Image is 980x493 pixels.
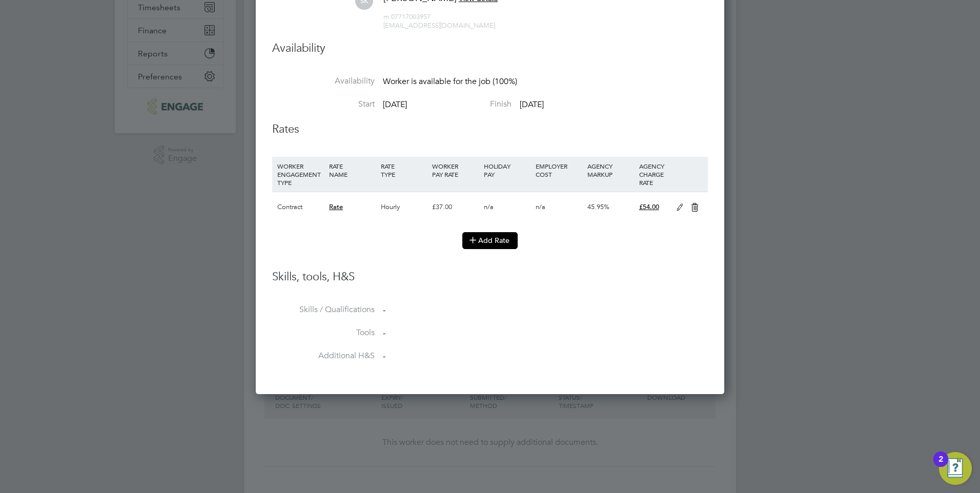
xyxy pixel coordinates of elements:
[378,157,430,183] div: RATE TYPE
[585,157,637,183] div: AGENCY MARKUP
[272,270,708,284] h3: Skills, tools, H&S
[938,459,943,473] div: 2
[430,192,481,222] div: £37.00
[272,122,708,137] h3: Rates
[326,157,378,183] div: RATE NAME
[484,202,494,211] span: n/a
[637,157,671,192] div: AGENCY CHARGE RATE
[275,192,326,222] div: Contract
[383,21,495,30] span: [EMAIL_ADDRESS][DOMAIN_NAME]
[533,157,585,183] div: EMPLOYER COST
[272,99,375,110] label: Start
[481,157,533,183] div: HOLIDAY PAY
[383,328,385,338] span: -
[383,305,385,315] span: -
[430,157,481,183] div: WORKER PAY RATE
[383,12,431,21] span: 07717003957
[536,202,545,211] span: n/a
[272,304,375,315] label: Skills / Qualifications
[272,327,375,338] label: Tools
[520,99,544,110] span: [DATE]
[329,202,343,211] span: Rate
[409,99,512,110] label: Finish
[378,192,430,222] div: Hourly
[639,202,659,211] span: £54.00
[383,351,385,361] span: -
[383,76,517,87] span: Worker is available for the job (100%)
[939,452,972,485] button: Open Resource Center, 2 new notifications
[383,99,407,110] span: [DATE]
[275,157,326,192] div: WORKER ENGAGEMENT TYPE
[272,76,375,87] label: Availability
[383,12,391,21] span: m:
[272,351,375,361] label: Additional H&S
[272,41,708,56] h3: Availability
[587,202,609,211] span: 45.95%
[462,232,518,249] button: Add Rate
